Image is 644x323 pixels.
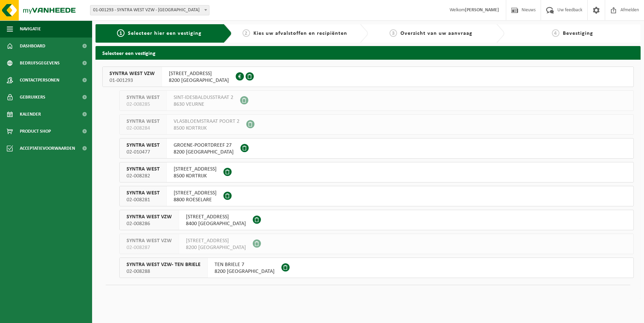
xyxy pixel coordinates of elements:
[127,149,160,156] span: 02-010477
[96,46,641,59] h2: Selecteer een vestiging
[243,29,250,37] span: 2
[127,94,160,101] span: SYNTRA WEST
[20,89,45,106] span: Gebruikers
[174,118,239,125] span: VLASBLOEMSTRAAT POORT 2
[186,237,246,244] span: [STREET_ADDRESS]
[174,94,233,101] span: SINT-IDESBALDUSSTRAAT 2
[169,70,229,77] span: [STREET_ADDRESS]
[186,214,246,220] span: [STREET_ADDRESS]
[174,149,234,156] span: 8200 [GEOGRAPHIC_DATA]
[253,31,347,36] span: Kies uw afvalstoffen en recipiënten
[400,31,472,36] span: Overzicht van uw aanvraag
[117,29,125,37] span: 1
[127,173,160,179] span: 02-008282
[174,101,233,108] span: 8630 VEURNE
[127,118,160,125] span: SYNTRA WEST
[90,5,209,15] span: 01-001293 - SYNTRA WEST VZW - SINT-MICHIELS
[109,70,155,77] span: SYNTRA WEST VZW
[186,220,246,227] span: 8400 [GEOGRAPHIC_DATA]
[215,261,275,268] span: TEN BRIELE 7
[127,101,160,108] span: 02-008285
[127,220,172,227] span: 02-008286
[119,258,634,278] button: SYNTRA WEST VZW- TEN BRIELE 02-008288 TEN BRIELE 78200 [GEOGRAPHIC_DATA]
[20,38,45,55] span: Dashboard
[186,244,246,251] span: 8200 [GEOGRAPHIC_DATA]
[20,106,41,123] span: Kalender
[20,72,59,89] span: Contactpersonen
[127,237,172,244] span: SYNTRA WEST VZW
[127,166,160,173] span: SYNTRA WEST
[20,55,60,72] span: Bedrijfsgegevens
[465,8,499,13] strong: [PERSON_NAME]
[127,190,160,196] span: SYNTRA WEST
[119,186,634,206] button: SYNTRA WEST 02-008281 [STREET_ADDRESS]8800 ROESELARE
[128,31,202,36] span: Selecteer hier een vestiging
[127,142,160,149] span: SYNTRA WEST
[174,142,234,149] span: GROENE-POORTDREEF 27
[174,166,217,173] span: [STREET_ADDRESS]
[127,214,172,220] span: SYNTRA WEST VZW
[127,125,160,132] span: 02-008284
[127,268,201,275] span: 02-008288
[20,140,75,157] span: Acceptatievoorwaarden
[119,138,634,159] button: SYNTRA WEST 02-010477 GROENE-POORTDREEF 278200 [GEOGRAPHIC_DATA]
[119,210,634,230] button: SYNTRA WEST VZW 02-008286 [STREET_ADDRESS]8400 [GEOGRAPHIC_DATA]
[174,125,239,132] span: 8500 KORTRIJK
[20,20,41,38] span: Navigatie
[109,77,155,84] span: 01-001293
[215,268,275,275] span: 8200 [GEOGRAPHIC_DATA]
[20,123,51,140] span: Product Shop
[563,31,593,36] span: Bevestiging
[127,196,160,203] span: 02-008281
[102,67,634,87] button: SYNTRA WEST VZW 01-001293 [STREET_ADDRESS]8200 [GEOGRAPHIC_DATA]
[174,190,217,196] span: [STREET_ADDRESS]
[174,196,217,203] span: 8800 ROESELARE
[127,261,201,268] span: SYNTRA WEST VZW- TEN BRIELE
[90,5,209,15] span: 01-001293 - SYNTRA WEST VZW - SINT-MICHIELS
[552,29,559,37] span: 4
[390,29,397,37] span: 3
[127,244,172,251] span: 02-008287
[174,173,217,179] span: 8500 KORTRIJK
[169,77,229,84] span: 8200 [GEOGRAPHIC_DATA]
[119,162,634,182] button: SYNTRA WEST 02-008282 [STREET_ADDRESS]8500 KORTRIJK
